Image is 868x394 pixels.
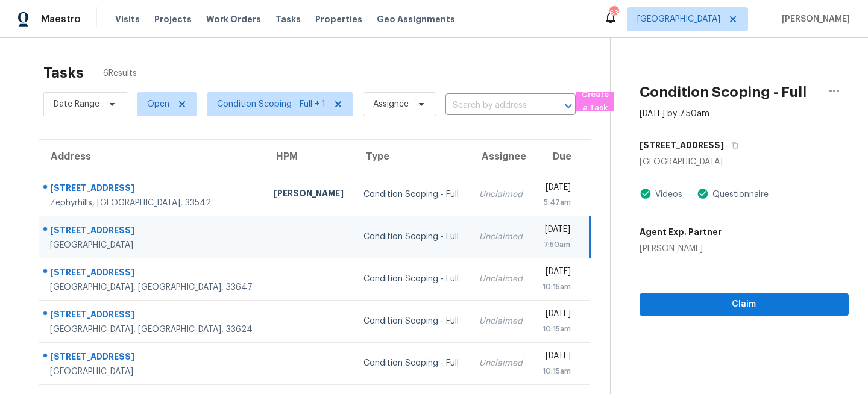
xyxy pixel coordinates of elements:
div: Videos [652,189,682,201]
span: [GEOGRAPHIC_DATA] [637,13,720,25]
div: [DATE] [542,350,571,365]
h5: Agent Exp. Partner [640,226,722,238]
span: Properties [315,13,362,25]
span: [PERSON_NAME] [777,13,850,25]
div: [DATE] [542,181,571,196]
div: 10:15am [542,281,571,293]
span: Visits [115,13,140,25]
div: [DATE] [542,266,571,281]
span: Open [147,98,169,110]
div: Unclaimed [479,231,523,243]
span: Geo Assignments [377,13,455,25]
div: [GEOGRAPHIC_DATA] [50,366,254,378]
div: [GEOGRAPHIC_DATA], [GEOGRAPHIC_DATA], 33624 [50,324,254,336]
div: [PERSON_NAME] [274,187,344,202]
h2: Condition Scoping - Full [640,86,807,98]
th: HPM [264,140,354,174]
th: Type [354,140,470,174]
div: [DATE] [542,224,570,239]
div: [DATE] by 7:50am [640,108,709,120]
div: Zephyrhills, [GEOGRAPHIC_DATA], 33542 [50,197,254,209]
button: Copy Address [724,134,740,156]
div: Condition Scoping - Full [363,273,460,285]
div: [GEOGRAPHIC_DATA] [50,239,254,251]
div: [GEOGRAPHIC_DATA], [GEOGRAPHIC_DATA], 33647 [50,281,254,293]
div: 63 [609,7,618,19]
div: Condition Scoping - Full [363,357,460,369]
th: Address [39,140,264,174]
span: Claim [649,297,839,312]
span: Create a Task [582,88,608,116]
div: Unclaimed [479,357,523,369]
div: Questionnaire [709,189,769,201]
span: Work Orders [206,13,261,25]
span: Maestro [41,13,81,25]
div: Unclaimed [479,273,523,285]
div: 10:15am [542,365,571,377]
div: 5:47am [542,196,571,208]
div: [GEOGRAPHIC_DATA] [640,156,849,168]
div: 10:15am [542,323,571,335]
span: Projects [154,13,192,25]
th: Due [532,140,590,174]
th: Assignee [470,140,533,174]
div: Unclaimed [479,189,523,201]
span: Date Range [54,98,99,110]
div: [STREET_ADDRESS] [50,308,254,324]
button: Open [560,98,577,114]
div: [STREET_ADDRESS] [50,266,254,281]
div: Unclaimed [479,315,523,327]
div: [STREET_ADDRESS] [50,224,254,239]
input: Search by address [445,96,542,115]
button: Create a Task [576,92,614,111]
span: Condition Scoping - Full + 1 [217,98,325,110]
div: Condition Scoping - Full [363,231,460,243]
div: [STREET_ADDRESS] [50,182,254,197]
div: 7:50am [542,239,570,251]
img: Artifact Present Icon [697,187,709,200]
div: [STREET_ADDRESS] [50,351,254,366]
div: Condition Scoping - Full [363,189,460,201]
span: Tasks [275,15,301,23]
span: 6 Results [103,67,137,80]
button: Claim [640,293,849,316]
img: Artifact Present Icon [640,187,652,200]
h2: Tasks [43,67,84,79]
div: [PERSON_NAME] [640,243,722,255]
div: [DATE] [542,308,571,323]
span: Assignee [373,98,409,110]
div: Condition Scoping - Full [363,315,460,327]
h5: [STREET_ADDRESS] [640,139,724,151]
